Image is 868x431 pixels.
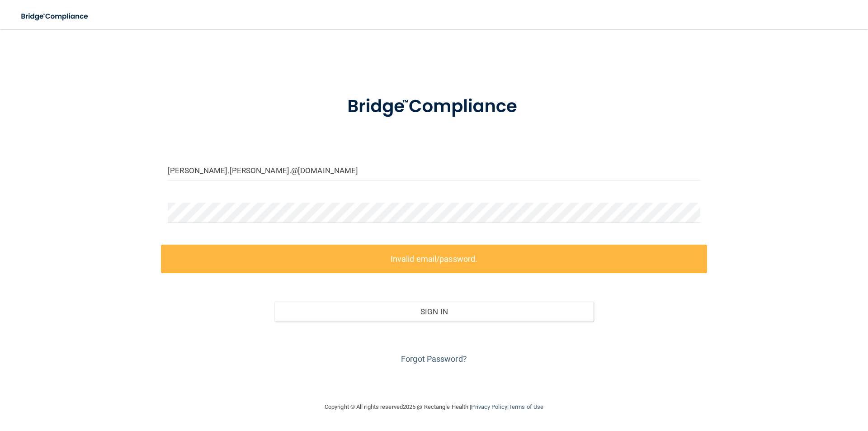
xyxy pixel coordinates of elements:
[329,83,539,130] img: bridge_compliance_login_screen.278c3ca4.svg
[509,403,543,410] a: Terms of Use
[401,354,467,364] a: Forgot Password?
[14,7,97,26] img: bridge_compliance_login_screen.278c3ca4.svg
[712,367,857,403] iframe: Drift Widget Chat Controller
[161,245,707,273] label: Invalid email/password.
[274,302,594,322] button: Sign In
[168,160,700,180] input: Email
[471,403,507,410] a: Privacy Policy
[269,393,599,422] div: Copyright © All rights reserved 2025 @ Rectangle Health | |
